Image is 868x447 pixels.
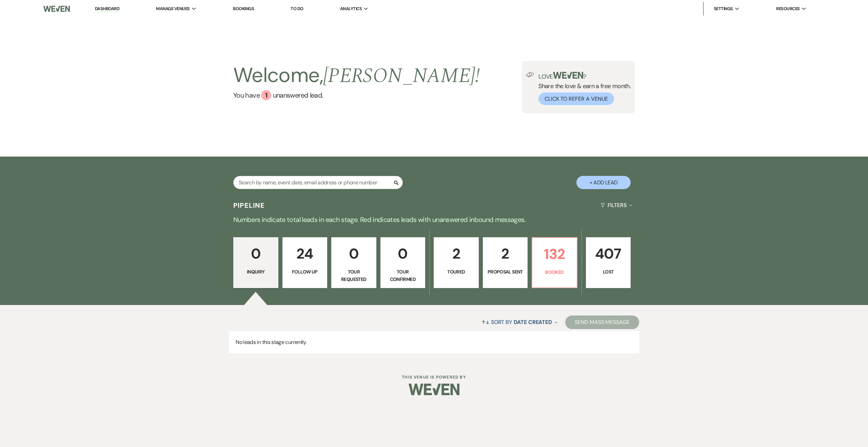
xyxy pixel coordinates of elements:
p: Lost [590,268,627,276]
h2: Welcome, [233,61,480,90]
p: Tour Requested [336,268,372,283]
p: 132 [536,243,573,265]
img: Weven Logo [409,378,459,401]
p: 0 [385,242,421,265]
p: No leads in this stage currently. [229,331,639,353]
span: Settings [714,5,733,12]
p: Love ? [538,72,631,80]
p: 0 [336,242,372,265]
a: 0Inquiry [233,237,278,288]
a: 2Toured [434,237,479,288]
p: Numbers indicate total leads in each stage. Red indicates leads with unanswered inbound messages. [190,214,678,225]
div: 1 [261,90,271,100]
span: Manage Venues [156,5,190,12]
a: Dashboard [95,6,119,12]
p: 407 [590,242,627,265]
img: Weven Logo [43,2,70,16]
p: Booked [536,268,573,276]
a: 0Tour Confirmed [380,237,426,288]
p: 0 [238,242,274,265]
span: Analytics [340,5,362,12]
a: 24Follow Up [282,237,328,288]
span: ↑↓ [481,319,490,326]
p: 2 [438,242,474,265]
button: Send Mass Message [565,316,639,329]
h3: Pipeline [233,201,265,210]
p: Proposal Sent [487,268,524,276]
a: You have 1 unanswered lead. [233,90,480,100]
a: 0Tour Requested [331,237,376,288]
p: Inquiry [238,268,274,276]
img: loud-speaker-illustration.svg [526,72,534,77]
a: 2Proposal Sent [483,237,528,288]
p: 24 [287,242,323,265]
a: To Do [291,6,303,12]
img: weven-logo-green.svg [553,72,583,79]
a: 132Booked [532,237,577,288]
button: Click to Refer a Venue [538,93,614,105]
a: Bookings [233,6,254,12]
p: Follow Up [287,268,323,276]
p: Toured [438,268,474,276]
button: Sort By Date Created [479,313,560,331]
input: Search by name, event date, email address or phone number [233,176,403,189]
p: Tour Confirmed [385,268,421,283]
button: Filters [598,196,635,214]
span: Resources [776,5,800,12]
a: 407Lost [586,237,631,288]
p: 2 [487,242,524,265]
span: Date Created [514,319,552,326]
button: + Add Lead [576,176,631,189]
div: Share the love & earn a free month. [534,72,631,105]
span: [PERSON_NAME] ! [323,60,480,92]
